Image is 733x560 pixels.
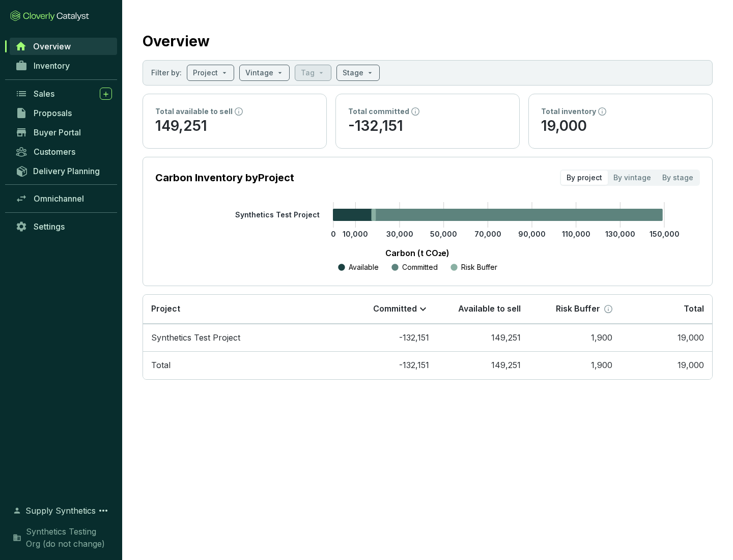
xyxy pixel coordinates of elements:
[235,210,320,219] tspan: Synthetics Test Project
[34,147,75,157] span: Customers
[34,89,54,99] span: Sales
[437,351,529,379] td: 149,251
[621,324,712,352] td: 19,000
[10,57,117,74] a: Inventory
[657,171,699,185] div: By stage
[430,230,457,238] tspan: 50,000
[155,106,233,117] p: Total available to sell
[346,351,437,379] td: -132,151
[349,262,379,272] p: Available
[34,108,72,118] span: Proposals
[343,230,368,238] tspan: 10,000
[621,295,712,324] th: Total
[155,171,294,185] p: Carbon Inventory by Project
[10,85,117,102] a: Sales
[461,262,497,272] p: Risk Buffer
[34,193,84,204] span: Omnichannel
[301,68,315,78] p: Tag
[373,303,417,315] p: Committed
[474,230,501,238] tspan: 70,000
[10,190,117,207] a: Omnichannel
[33,166,100,176] span: Delivery Planning
[529,351,621,379] td: 1,900
[34,61,70,71] span: Inventory
[143,295,346,324] th: Project
[10,162,117,179] a: Delivery Planning
[155,117,314,136] p: 149,251
[541,106,596,117] p: Total inventory
[518,230,546,238] tspan: 90,000
[331,230,336,238] tspan: 0
[25,505,96,517] span: Supply Synthetics
[437,324,529,352] td: 149,251
[560,170,700,186] div: segmented control
[529,324,621,352] td: 1,900
[402,262,438,272] p: Committed
[143,351,346,379] td: Total
[171,247,664,259] p: Carbon (t CO₂e)
[556,303,600,315] p: Risk Buffer
[437,295,529,324] th: Available to sell
[10,124,117,141] a: Buyer Portal
[143,31,210,52] h2: Overview
[34,127,81,137] span: Buyer Portal
[621,351,712,379] td: 19,000
[26,525,112,550] span: Synthetics Testing Org (do not change)
[33,41,71,51] span: Overview
[562,230,590,238] tspan: 110,000
[348,117,507,136] p: -132,151
[10,104,117,122] a: Proposals
[10,38,117,55] a: Overview
[346,324,437,352] td: -132,151
[541,117,700,136] p: 19,000
[34,221,65,232] span: Settings
[650,230,680,238] tspan: 150,000
[605,230,635,238] tspan: 130,000
[348,106,409,117] p: Total committed
[10,143,117,160] a: Customers
[143,324,346,352] td: Synthetics Test Project
[151,68,182,78] p: Filter by:
[386,230,413,238] tspan: 30,000
[561,171,608,185] div: By project
[608,171,657,185] div: By vintage
[10,218,117,235] a: Settings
